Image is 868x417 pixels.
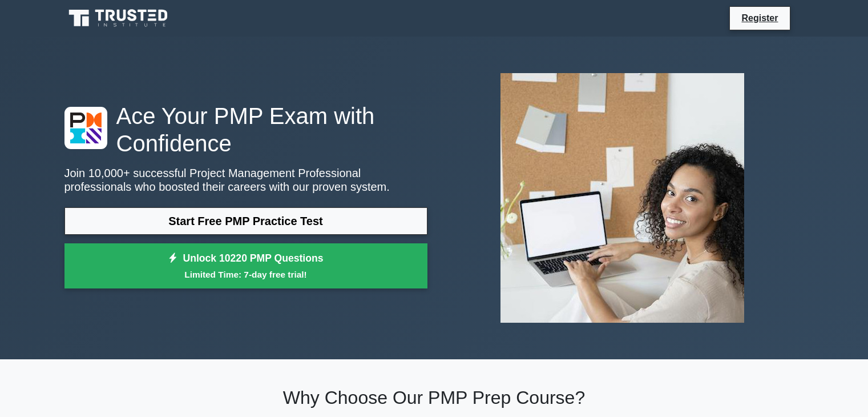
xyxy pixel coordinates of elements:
[64,207,427,235] a: Start Free PMP Practice Test
[64,102,427,157] h1: Ace Your PMP Exam with Confidence
[734,11,785,25] a: Register
[79,268,413,281] small: Limited Time: 7-day free trial!
[64,166,427,194] p: Join 10,000+ successful Project Management Professional professionals who boosted their careers w...
[64,387,804,408] h2: Why Choose Our PMP Prep Course?
[64,243,427,289] a: Unlock 10220 PMP QuestionsLimited Time: 7-day free trial!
